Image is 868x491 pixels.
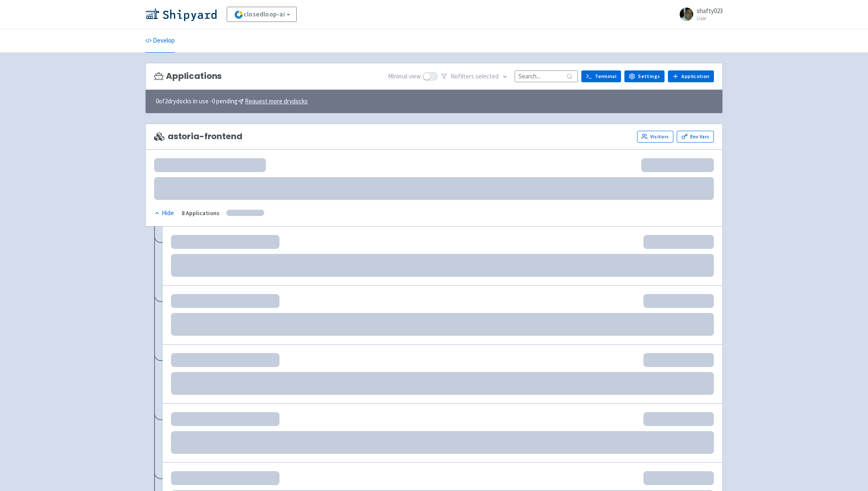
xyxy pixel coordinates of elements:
input: Search... [515,70,578,82]
small: User [697,16,723,21]
a: shafty023 User [675,8,723,21]
a: Application [668,70,714,82]
a: Visitors [637,131,673,143]
span: shafty023 [697,7,723,15]
a: closedloop-ai [227,7,297,22]
span: astoria-frontend [154,132,242,141]
span: Minimal view [388,72,421,81]
a: Env Vars [677,131,714,143]
img: Shipyard logo [145,8,217,21]
u: Request more drydocks [245,97,308,105]
span: selected [475,72,499,80]
div: 8 Applications [182,208,220,218]
div: Hide [154,208,174,218]
span: No filter s [450,72,499,81]
h3: Applications [154,71,222,81]
a: Terminal [581,70,621,82]
button: Hide [154,208,175,218]
span: 0 of 2 drydocks in use - 0 pending [156,97,308,106]
a: Settings [624,70,665,82]
a: Develop [145,29,175,53]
